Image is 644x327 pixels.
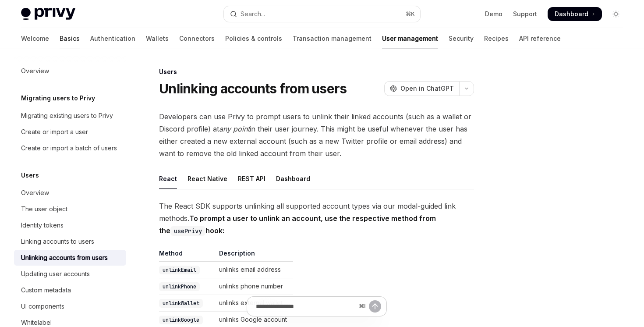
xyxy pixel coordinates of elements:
a: Updating user accounts [14,266,126,282]
div: React Native [188,168,227,189]
div: Unlinking accounts from users [21,252,108,263]
a: Dashboard [548,7,602,21]
button: Open in ChatGPT [384,81,459,96]
a: Policies & controls [225,28,282,49]
a: Custom metadata [14,282,126,298]
div: Users [159,68,474,76]
div: UI components [21,301,64,312]
a: The user object [14,201,126,217]
div: Create or import a user [21,127,88,137]
a: Demo [485,10,502,18]
a: Overview [14,185,126,201]
span: The React SDK supports unlinking all supported account types via our modal-guided link methods. [159,200,474,237]
img: light logo [21,8,75,20]
em: any point [219,124,250,133]
th: Method [159,249,216,262]
span: Dashboard [555,10,588,18]
h1: Unlinking accounts from users [159,81,347,96]
div: Custom metadata [21,285,71,295]
button: Send message [369,300,381,313]
a: Identity tokens [14,217,126,233]
a: Linking accounts to users [14,234,126,249]
div: The user object [21,204,67,214]
div: Overview [21,66,49,76]
input: Ask a question... [256,297,355,316]
div: Migrating existing users to Privy [21,110,113,121]
a: Overview [14,63,126,79]
div: Create or import a batch of users [21,143,117,153]
a: Migrating existing users to Privy [14,108,126,124]
span: ⌘ K [406,11,415,18]
div: Linking accounts to users [21,236,94,247]
a: Wallets [146,28,169,49]
code: unlinkEmail [159,266,200,274]
div: Updating user accounts [21,269,90,279]
div: Search... [241,9,265,19]
a: Transaction management [293,28,372,49]
div: Overview [21,188,49,198]
td: unlinks phone number [216,278,293,295]
button: Toggle dark mode [609,7,623,21]
span: Open in ChatGPT [400,84,454,93]
a: API reference [519,28,561,49]
a: Connectors [179,28,215,49]
a: Support [513,10,537,18]
div: REST API [238,168,265,189]
td: unlinks email address [216,262,293,278]
h5: Migrating users to Privy [21,93,95,103]
div: Dashboard [276,168,310,189]
a: Create or import a batch of users [14,140,126,156]
strong: To prompt a user to unlink an account, use the respective method from the hook: [159,214,436,235]
button: Open search [224,6,420,22]
a: Security [449,28,474,49]
code: usePrivy [170,226,205,236]
div: Identity tokens [21,220,64,231]
a: User management [382,28,438,49]
a: Recipes [484,28,509,49]
a: Authentication [90,28,135,49]
a: Unlinking accounts from users [14,250,126,266]
a: UI components [14,299,126,314]
h5: Users [21,170,39,181]
th: Description [216,249,293,262]
span: Developers can use Privy to prompt users to unlink their linked accounts (such as a wallet or Dis... [159,110,474,160]
a: Basics [60,28,80,49]
a: Welcome [21,28,49,49]
a: Create or import a user [14,124,126,140]
code: unlinkPhone [159,282,200,291]
div: React [159,168,177,189]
